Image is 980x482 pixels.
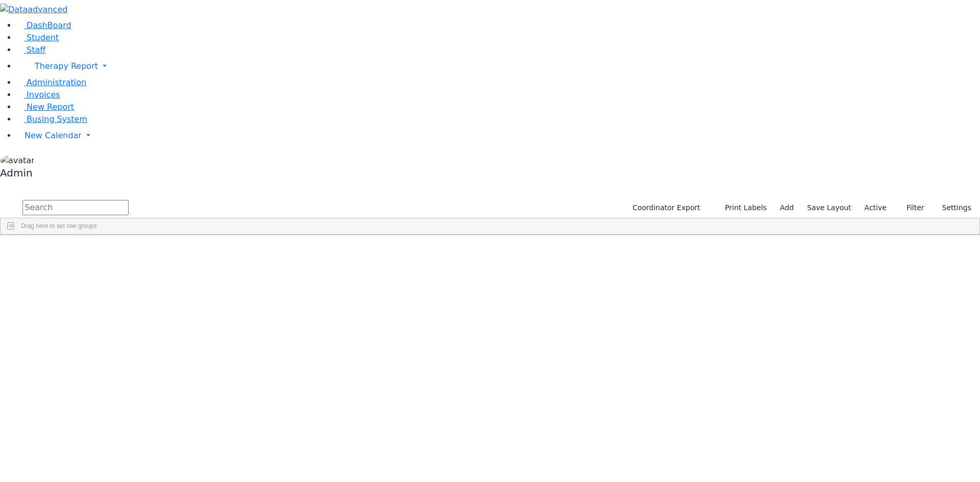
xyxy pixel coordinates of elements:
a: Therapy Report [16,56,980,77]
a: Administration [16,78,86,87]
span: Staff [27,45,45,55]
a: Add [775,200,798,216]
span: DashBoard [27,20,71,30]
span: New Calendar [24,131,82,140]
span: Therapy Report [35,61,98,71]
a: Student [16,33,59,42]
a: New Report [16,102,74,112]
button: Settings [929,200,976,216]
a: Invoices [16,90,60,99]
span: New Report [27,102,74,112]
span: Invoices [27,90,60,99]
button: Save Layout [802,200,855,216]
a: DashBoard [16,20,71,30]
a: Busing System [16,114,87,124]
a: Staff [16,45,45,55]
span: Drag here to set row groups [21,222,97,230]
span: Busing System [27,114,87,124]
button: Filter [893,200,929,216]
input: Search [22,200,129,215]
span: Administration [27,78,86,87]
span: Student [27,33,59,42]
button: Coordinator Export [626,200,705,216]
button: Print Labels [713,200,771,216]
a: New Calendar [16,125,980,146]
label: Active [860,200,891,216]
